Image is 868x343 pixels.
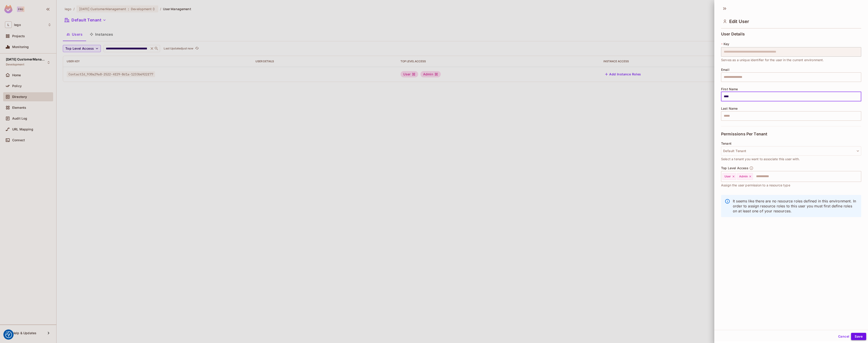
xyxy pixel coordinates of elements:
button: Default Tenant [721,146,861,156]
button: Open [859,176,860,177]
span: User [724,175,731,178]
button: Save [851,333,866,340]
span: Key [724,42,729,46]
span: User Details [721,32,745,36]
img: Revisit consent button [5,331,12,338]
span: Permissions Per Tenant [721,132,767,136]
div: Admin [737,173,753,180]
span: Tenant [721,142,731,145]
span: First Name [721,87,738,91]
span: Select a tenant you want to associate this user with. [721,157,800,162]
span: Assign the user permission to a resource type [721,183,790,188]
span: Last Name [721,107,738,110]
button: Consent Preferences [5,331,12,338]
span: Admin [739,175,748,178]
button: Cancel [836,333,851,340]
p: It seems like there are no resource roles defined in this environment. In order to assign resourc... [733,199,858,213]
span: Edit User [729,19,749,24]
span: Top Level Access [721,166,748,170]
span: Email [721,68,729,72]
span: Serves as a unique identifier for the user in the current environment. [721,58,824,63]
div: User [722,173,736,180]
